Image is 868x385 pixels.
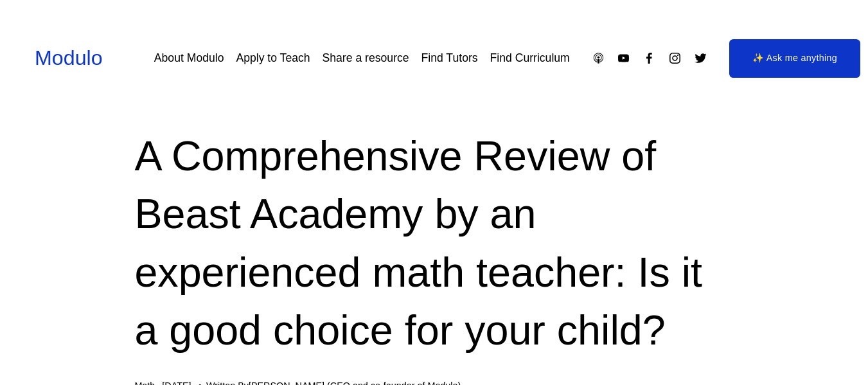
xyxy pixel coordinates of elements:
[236,47,310,69] a: Apply to Teach
[154,47,224,69] a: About Modulo
[642,51,656,65] a: Facebook
[134,127,733,360] h1: A Comprehensive Review of Beast Academy by an experienced math teacher: Is it a good choice for y...
[694,51,707,65] a: Twitter
[592,51,605,65] a: Apple Podcasts
[35,46,103,69] a: Modulo
[668,51,682,65] a: Instagram
[323,47,409,69] a: Share a resource
[729,39,860,78] a: ✨ Ask me anything
[421,47,478,69] a: Find Tutors
[490,47,570,69] a: Find Curriculum
[617,51,630,65] a: YouTube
